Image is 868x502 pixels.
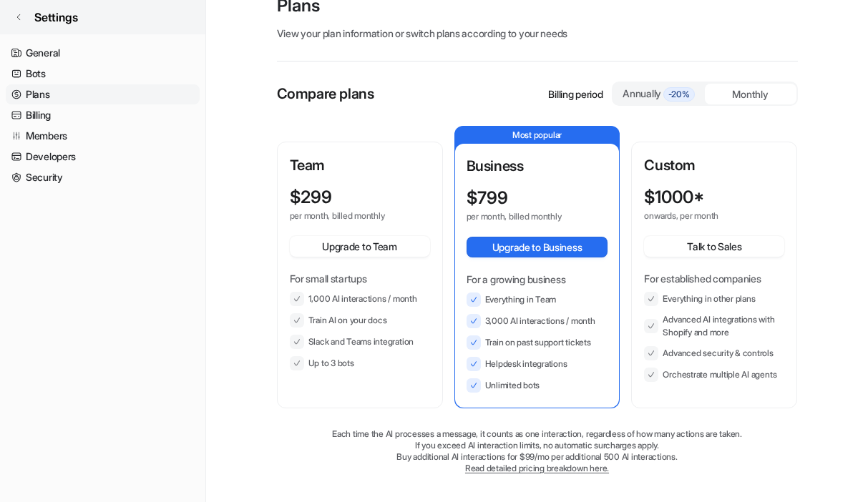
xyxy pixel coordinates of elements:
[644,292,784,306] li: Everything in other plans
[6,147,200,167] a: Developers
[277,83,374,104] p: Compare plans
[6,84,200,104] a: Plans
[619,86,699,102] div: Annually
[6,105,200,125] a: Billing
[467,335,608,350] li: Train on past support tickets
[6,167,200,187] a: Security
[277,26,798,41] p: View your plan information or switch plans according to your needs
[467,211,582,222] p: per month, billed monthly
[290,271,430,286] p: For small startups
[705,84,796,104] div: Monthly
[290,356,430,370] li: Up to 3 bots
[290,210,404,222] p: per month, billed monthly
[290,335,430,349] li: Slack and Teams integration
[277,428,798,440] p: Each time the AI processes a message, it counts as one interaction, regardless of how many action...
[34,9,78,26] span: Settings
[644,346,784,360] li: Advanced security & controls
[644,187,704,207] p: $ 1000*
[644,236,784,257] button: Talk to Sales
[663,87,695,102] span: -20%
[6,43,200,63] a: General
[6,126,200,146] a: Members
[467,188,508,208] p: $ 799
[467,357,608,371] li: Helpdesk integrations
[277,440,798,451] p: If you exceed AI interaction limits, no automatic surcharges apply.
[644,271,784,286] p: For established companies
[290,154,430,176] p: Team
[467,155,608,177] p: Business
[467,378,608,393] li: Unlimited bots
[644,368,784,382] li: Orchestrate multiple AI agents
[290,236,430,257] button: Upgrade to Team
[548,87,603,102] p: Billing period
[467,237,608,257] button: Upgrade to Business
[467,292,608,307] li: Everything in Team
[290,313,430,328] li: Train AI on your docs
[6,64,200,84] a: Bots
[467,272,608,287] p: For a growing business
[465,463,609,473] a: Read detailed pricing breakdown here.
[455,127,620,144] p: Most popular
[644,313,784,339] li: Advanced AI integrations with Shopify and more
[277,451,798,463] p: Buy additional AI interactions for $99/mo per additional 500 AI interactions.
[290,292,430,306] li: 1,000 AI interactions / month
[290,187,332,207] p: $ 299
[644,154,784,176] p: Custom
[644,210,759,222] p: onwards, per month
[467,314,608,328] li: 3,000 AI interactions / month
